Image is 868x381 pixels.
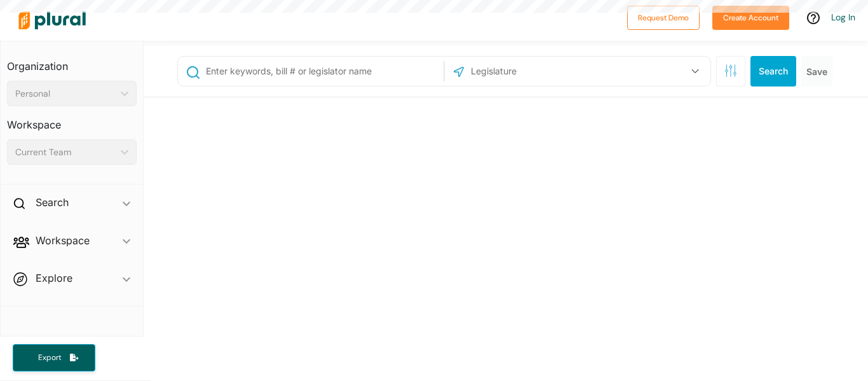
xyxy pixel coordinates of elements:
[750,56,796,87] button: Search
[205,59,440,83] input: Enter keywords, bill # or legislator name
[712,10,789,24] a: Create Account
[627,10,700,24] a: Request Demo
[7,48,137,76] h3: Organization
[724,64,737,75] span: Search Filters
[15,87,116,100] div: Personal
[36,195,69,209] h2: Search
[831,11,855,23] a: Log In
[627,6,700,30] button: Request Demo
[712,6,789,30] button: Create Account
[801,56,832,87] button: Save
[470,59,606,83] input: Legislature
[29,352,70,363] span: Export
[7,106,137,134] h3: Workspace
[15,146,116,159] div: Current Team
[13,344,95,371] button: Export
